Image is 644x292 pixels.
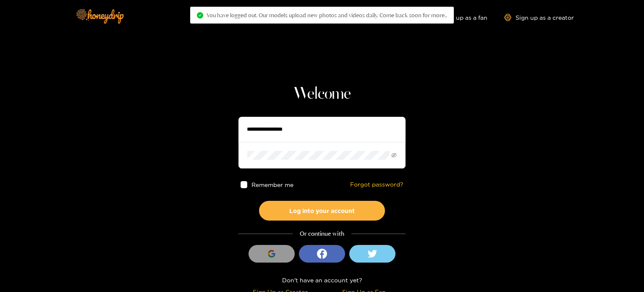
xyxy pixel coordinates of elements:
span: check-circle [197,12,203,18]
a: Sign up as a creator [504,14,574,21]
button: Log into your account [259,201,385,221]
div: Don't have an account yet? [238,275,406,285]
span: You have logged out. Our models upload new photos and videos daily. Come back soon for more.. [207,12,447,18]
span: Remember me [252,182,294,188]
div: Or continue with [238,229,406,239]
h1: Welcome [238,84,406,104]
a: Sign up as a fan [430,14,487,21]
span: eye-invisible [391,153,397,158]
a: Forgot password? [350,181,403,188]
